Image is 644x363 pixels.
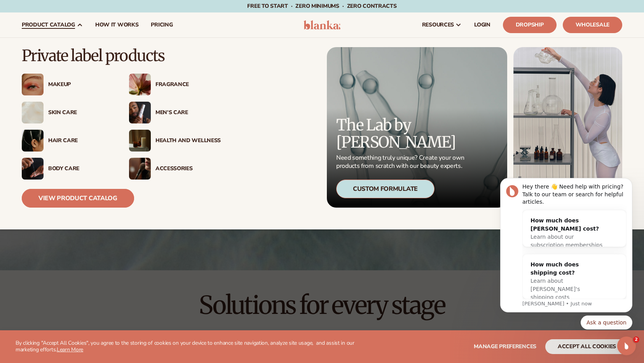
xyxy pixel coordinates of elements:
a: Female with glitter eye makeup. Makeup [22,74,113,95]
a: Female hair pulled back with clips. Hair Care [22,130,113,152]
p: The Lab by [PERSON_NAME] [336,116,467,151]
iframe: Intercom live chat [617,337,636,355]
span: Manage preferences [474,343,536,350]
img: Candles and incense on table. [129,130,151,152]
div: Men’s Care [155,109,221,116]
div: Body Care [48,166,113,172]
p: By clicking "Accept All Cookies", you agree to the storing of cookies on your device to enhance s... [16,340,372,353]
a: Cream moisturizer swatch. Skin Care [22,102,113,123]
a: Pink blooming flower. Fragrance [129,74,221,95]
p: Need something truly unique? Create your own products from scratch with our beauty experts. [336,154,467,170]
span: resources [422,22,454,28]
a: LOGIN [468,12,497,37]
div: Fragrance [155,81,221,88]
a: Male holding moisturizer bottle. Men’s Care [129,102,221,123]
div: Skin Care [48,109,113,116]
img: Female hair pulled back with clips. [22,130,44,152]
a: Microscopic product formula. The Lab by [PERSON_NAME] Need something truly unique? Create your ow... [327,47,507,208]
span: LOGIN [474,22,490,28]
div: Hair Care [48,137,113,144]
img: Male hand applying moisturizer. [22,158,44,180]
img: Cream moisturizer swatch. [22,102,44,123]
div: Accessories [155,166,221,172]
img: Female with glitter eye makeup. [22,74,44,95]
a: product catalog [16,12,89,37]
iframe: Intercom notifications message [489,176,644,359]
button: Manage preferences [474,339,536,354]
img: Female in lab with equipment. [513,47,622,208]
a: Learn More [57,346,83,353]
a: Wholesale [563,17,622,33]
div: Custom Formulate [336,180,435,198]
span: product catalog [22,22,75,28]
img: logo [304,20,340,30]
img: Female with makeup brush. [129,158,151,180]
a: Male hand applying moisturizer. Body Care [22,158,113,180]
div: Health And Wellness [155,137,221,144]
a: pricing [145,12,179,37]
span: Free to start · ZERO minimums · ZERO contracts [247,2,396,10]
span: pricing [151,22,173,28]
img: Pink blooming flower. [129,74,151,95]
img: Male holding moisturizer bottle. [129,102,151,123]
a: How It Works [89,12,145,37]
span: 2 [633,337,639,343]
a: Candles and incense on table. Health And Wellness [129,130,221,152]
a: resources [416,12,468,37]
a: Dropship [503,17,557,33]
a: View Product Catalog [22,189,134,208]
p: Private label products [22,47,221,64]
div: Makeup [48,81,113,88]
span: How It Works [95,22,139,28]
a: Female with makeup brush. Accessories [129,158,221,180]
